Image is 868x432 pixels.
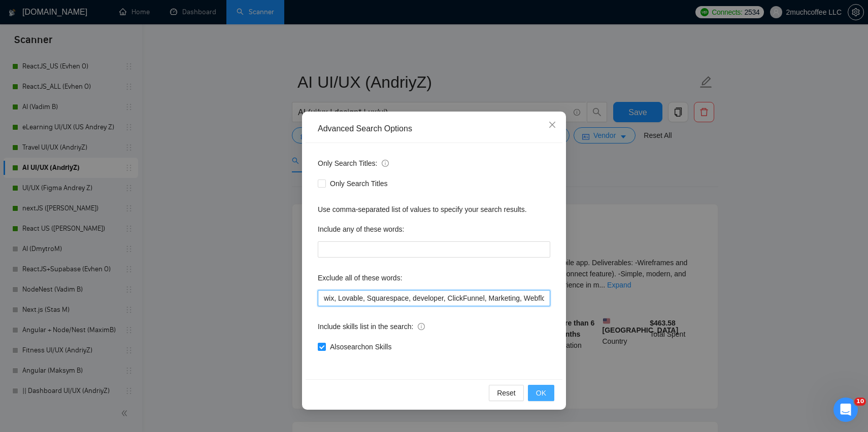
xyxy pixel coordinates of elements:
span: Only Search Titles [326,178,392,189]
iframe: Intercom live chat [833,398,858,422]
span: Reset [497,387,516,399]
span: Also search on Skills [326,341,395,352]
div: Advanced Search Options [318,123,550,134]
span: info-circle [382,160,389,167]
span: 10 [854,398,866,406]
span: info-circle [418,323,425,330]
label: Exclude all of these words: [318,270,403,286]
div: Use comma-separated list of values to specify your search results. [318,204,550,215]
span: Include skills list in the search: [318,321,425,332]
label: Include any of these words: [318,221,404,237]
button: Reset [489,385,524,401]
button: Close [539,112,566,139]
span: Only Search Titles: [318,158,389,169]
button: OK [528,385,554,401]
span: OK [536,387,546,399]
span: close [548,121,556,129]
